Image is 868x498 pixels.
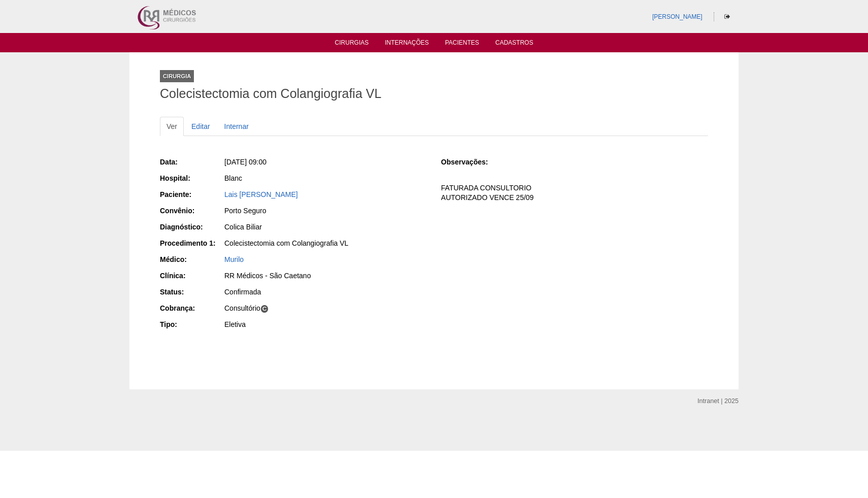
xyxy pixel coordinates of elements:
[224,206,427,216] div: Porto Seguro
[160,303,223,313] div: Cobrança:
[160,87,708,100] h1: Colecistectomia com Colangiografia VL
[335,39,369,49] a: Cirurgias
[495,39,533,49] a: Cadastros
[160,157,223,167] div: Data:
[160,222,223,232] div: Diagnóstico:
[160,238,223,248] div: Procedimento 1:
[224,303,427,313] div: Consultório
[224,271,427,281] div: RR Médicos - São Caetano
[160,70,194,82] div: Cirurgia
[160,287,223,297] div: Status:
[224,255,244,263] a: Murilo
[652,13,703,20] a: [PERSON_NAME]
[441,157,505,167] div: Observações:
[224,287,427,297] div: Confirmada
[160,117,184,136] a: Ver
[160,189,223,200] div: Paciente:
[185,117,217,136] a: Editar
[224,238,427,248] div: Colecistectomia com Colangiografia VL
[224,173,427,183] div: Blanc
[160,206,223,216] div: Convênio:
[160,254,223,264] div: Médico:
[160,173,223,183] div: Hospital:
[160,271,223,281] div: Clínica:
[224,190,298,198] a: Lais [PERSON_NAME]
[441,183,708,203] p: FATURADA CONSULTORIO AUTORIZADO VENCE 25/09
[385,39,429,49] a: Internações
[724,14,730,20] i: Sair
[697,396,739,406] div: Intranet | 2025
[218,117,255,136] a: Internar
[224,158,266,166] span: [DATE] 09:00
[224,319,427,329] div: Eletiva
[160,319,223,329] div: Tipo:
[224,222,427,232] div: Colica Biliar
[260,305,269,313] span: C
[445,39,479,49] a: Pacientes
